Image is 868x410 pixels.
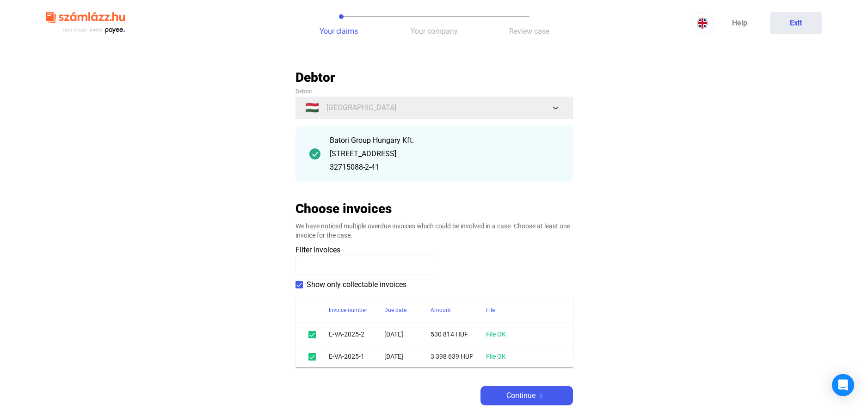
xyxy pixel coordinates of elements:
a: File OK [486,330,506,338]
div: Open Intercom Messenger [832,374,854,396]
td: E-VA-2025-1 [329,345,384,367]
div: Batori Group Hungary Kft. [330,135,559,146]
div: Due date [384,305,406,316]
span: Debtor [295,88,312,95]
span: Continue [506,390,536,401]
span: [GEOGRAPHIC_DATA] [326,102,396,113]
button: EN [691,12,714,34]
div: We have noticed multiple overdue invoices which could be involved in a case. Choose at least one ... [295,221,573,240]
img: szamlazzhu-logo [46,8,125,38]
div: Invoice number [329,305,367,316]
button: Continuearrow-right-white [480,386,573,405]
div: Amount [431,305,451,316]
span: Your claims [320,27,358,36]
span: Your company [411,27,458,36]
td: 530 814 HUF [431,323,486,345]
span: 🇭🇺 [305,102,319,113]
div: Invoice number [329,305,384,316]
h2: Debtor [295,69,573,86]
img: checkmark-darker-green-circle [309,148,320,159]
td: E-VA-2025-2 [329,323,384,345]
a: Help [714,12,765,34]
td: [DATE] [384,345,431,367]
div: Due date [384,305,431,316]
img: EN [697,18,708,29]
td: [DATE] [384,323,431,345]
a: File OK [486,353,506,360]
div: [STREET_ADDRESS] [330,148,559,159]
td: 3 398 639 HUF [431,345,486,367]
div: File [486,305,495,316]
div: 32715088-2-41 [330,162,559,173]
span: Review case [509,27,549,36]
span: Show only collectable invoices [307,279,406,290]
div: Amount [431,305,486,316]
h2: Choose invoices [295,201,392,217]
span: Filter invoices [295,245,340,254]
img: arrow-right-white [536,393,547,398]
button: 🇭🇺[GEOGRAPHIC_DATA] [295,97,573,119]
div: File [486,305,562,316]
button: Exit [770,12,822,34]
